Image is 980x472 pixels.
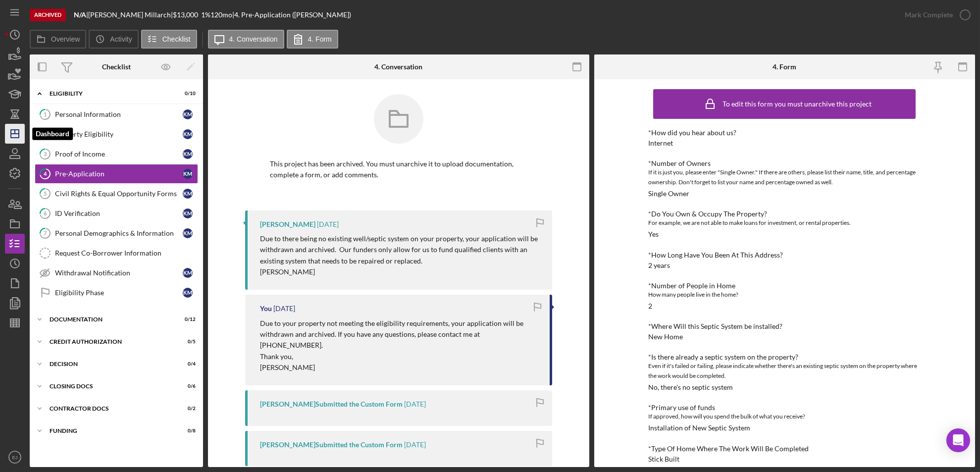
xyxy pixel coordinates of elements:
[183,268,193,278] div: K M
[648,412,921,421] div: If approved, how will you spend the bulk of what you receive?
[35,204,198,223] a: 6ID VerificationKM
[55,249,198,257] div: Request Co-Borrower Information
[260,362,540,373] p: [PERSON_NAME]
[648,262,670,269] div: 2 years
[374,63,422,71] div: 4. Conversation
[50,316,171,322] div: Documentation
[74,11,88,19] div: |
[648,251,921,259] div: *How Long Have You Been At This Address?
[648,455,679,463] div: Stick Built
[308,35,332,43] label: 4. Form
[260,220,315,228] div: [PERSON_NAME]
[30,9,66,21] div: Archived
[260,318,540,351] p: Due to your property not meeting the eligibility requirements, your application will be withdrawn...
[317,220,339,228] time: 2024-09-25 14:07
[35,223,198,243] a: 7Personal Demographics & InformationKM
[44,210,47,216] tspan: 6
[201,11,210,19] div: 1 %
[648,424,750,432] div: Installation of New Septic System
[178,406,196,412] div: 0 / 2
[178,316,196,322] div: 0 / 12
[648,159,921,167] div: *Number of Owners
[35,243,198,263] a: Request Co-Borrower Information
[404,400,426,408] time: 2024-09-23 15:02
[648,129,921,137] div: *How did you hear about us?
[270,158,527,181] p: This project has been archived. You must unarchive it to upload documentation, complete a form, o...
[178,383,196,389] div: 0 / 6
[648,353,921,361] div: *Is there already a septic system on the property?
[178,91,196,97] div: 0 / 10
[55,150,183,158] div: Proof of Income
[260,400,403,408] div: [PERSON_NAME] Submitted the Custom Form
[648,167,921,187] div: If it is just you, please enter "Single Owner." If there are others, please list their name, titl...
[55,210,183,217] div: ID Verification
[183,169,193,179] div: K M
[183,288,193,298] div: K M
[648,218,921,228] div: For example, we are not able to make loans for investment, or rental properties.
[404,441,426,449] time: 2024-09-23 14:42
[229,35,278,43] label: 4. Conversation
[183,209,193,218] div: K M
[648,333,683,341] div: New Home
[55,170,183,178] div: Pre-Application
[648,139,673,147] div: Internet
[260,305,272,313] div: You
[51,35,80,43] label: Overview
[50,383,171,389] div: CLOSING DOCS
[773,63,796,71] div: 4. Form
[905,5,953,25] div: Mark Complete
[232,11,351,19] div: | 4. Pre-Application ([PERSON_NAME])
[183,149,193,159] div: K M
[648,322,921,330] div: *Where Will this Septic System be installed?
[12,455,17,460] text: EJ
[946,428,970,452] div: Open Intercom Messenger
[44,151,47,157] tspan: 3
[178,339,196,345] div: 0 / 5
[178,361,196,367] div: 0 / 4
[5,447,25,467] button: EJ
[895,5,975,25] button: Mark Complete
[260,351,540,362] p: Thank you,
[50,339,171,345] div: CREDIT AUTHORIZATION
[35,184,198,204] a: 5Civil Rights & Equal Opportunity FormsKM
[55,190,183,198] div: Civil Rights & Equal Opportunity Forms
[183,109,193,119] div: K M
[173,11,201,19] div: $13,000
[648,445,921,453] div: *Type Of Home Where The Work Will Be Completed
[273,305,295,313] time: 2024-09-23 15:14
[89,30,138,49] button: Activity
[30,30,86,49] button: Overview
[648,361,921,381] div: Even if it's failed or failing, please indicate whether there's an existing septic system on the ...
[35,283,198,303] a: Eligibility PhaseKM
[50,361,171,367] div: Decision
[260,266,542,277] p: [PERSON_NAME]
[648,282,921,290] div: *Number of People in Home
[74,10,86,19] b: N/A
[55,229,183,237] div: Personal Demographics & Information
[287,30,338,49] button: 4. Form
[35,263,198,283] a: Withdrawal NotificationKM
[648,383,733,391] div: No, there's no septic system
[183,189,193,199] div: K M
[50,91,171,97] div: Eligibility
[722,100,872,108] div: To edit this form you must unarchive this project
[162,35,191,43] label: Checklist
[648,230,659,238] div: Yes
[110,35,132,43] label: Activity
[44,190,47,197] tspan: 5
[102,63,131,71] div: Checklist
[35,144,198,164] a: 3Proof of IncomeKM
[55,110,183,118] div: Personal Information
[183,228,193,238] div: K M
[35,105,198,124] a: 1Personal InformationKM
[55,289,183,297] div: Eligibility Phase
[648,210,921,218] div: *Do You Own & Occupy The Property?
[44,230,47,236] tspan: 7
[210,11,232,19] div: 120 mo
[55,130,183,138] div: Property Eligibility
[44,170,47,177] tspan: 4
[183,129,193,139] div: K M
[35,124,198,144] a: 2Property EligibilityKM
[88,11,173,19] div: [PERSON_NAME] Millarch |
[44,111,47,117] tspan: 1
